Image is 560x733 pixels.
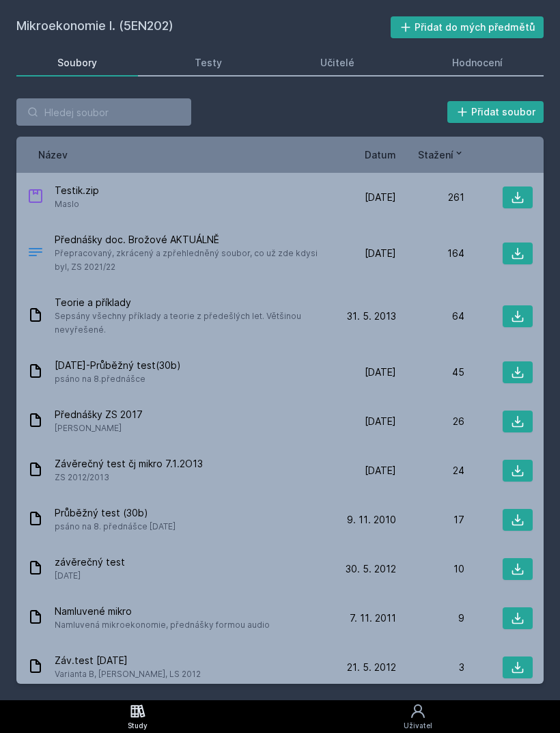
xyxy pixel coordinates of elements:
span: Průběžný test (30b) [55,506,176,520]
div: ZIP [27,188,44,208]
div: 164 [396,247,464,260]
span: Testik.zip [55,184,99,197]
span: Stažení [418,148,453,162]
div: Uživatel [404,721,432,731]
button: Název [38,148,68,162]
span: Závěrečný test čj mikro 7.1.2O13 [55,457,203,471]
span: Maslo [55,197,99,211]
a: Hodnocení [412,49,544,77]
span: Záv.test [DATE] [55,654,201,667]
div: 9 [396,611,464,625]
div: 45 [396,365,464,379]
span: Přednášky ZS 2017 [55,408,143,421]
span: [DATE] [365,365,396,379]
span: Namluvená mikroekonomie, přednášky formou audio [55,618,270,632]
span: Namluvené mikro [55,605,270,618]
div: Učitelé [320,56,354,70]
div: 3 [396,661,464,674]
div: 17 [396,513,464,527]
span: Přednášky doc. Brožové AKTUÁLNĚ [55,233,322,247]
button: Stažení [418,148,464,162]
span: 7. 11. 2011 [350,611,396,625]
span: [DATE] [365,191,396,204]
div: Hodnocení [452,56,503,70]
span: 30. 5. 2012 [346,562,396,576]
span: Varianta B, [PERSON_NAME], LS 2012 [55,667,201,681]
input: Hledej soubor [16,98,191,126]
span: [DATE] [365,464,396,478]
span: [DATE] [55,569,125,583]
a: Testy [154,49,264,77]
span: [DATE] [365,247,396,260]
div: 261 [396,191,464,204]
h2: Mikroekonomie I. (5EN202) [16,16,391,38]
div: 64 [396,309,464,323]
span: [DATE] [365,415,396,428]
span: Teorie a příklady [55,296,322,309]
div: Study [128,721,148,731]
span: Sepsány všechny příklady a teorie z předešlých let. Většinou nevyřešené. [55,309,322,337]
span: psáno na 8.přednášce [55,372,181,386]
a: Soubory [16,49,138,77]
button: Přidat do mých předmětů [391,16,544,38]
span: psáno na 8. přednášce [DATE] [55,520,176,534]
span: Přepracovaný, zkrácený a zpřehledněný soubor, co už zde kdysi byl, ZS 2021/22 [55,247,322,274]
div: Testy [195,56,222,70]
button: Přidat soubor [447,101,544,123]
span: 31. 5. 2013 [347,309,396,323]
div: 26 [396,415,464,428]
div: .PDF [27,244,44,264]
a: Učitelé [279,49,395,77]
div: 10 [396,562,464,576]
span: závěrečný test [55,555,125,569]
span: 21. 5. 2012 [347,661,396,674]
div: 24 [396,464,464,478]
span: [PERSON_NAME] [55,421,143,435]
span: [DATE]-Průběžný test(30b) [55,359,181,372]
div: Soubory [57,56,97,70]
span: 9. 11. 2010 [347,513,396,527]
span: ZS 2012/2013 [55,471,203,484]
button: Datum [365,148,396,162]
